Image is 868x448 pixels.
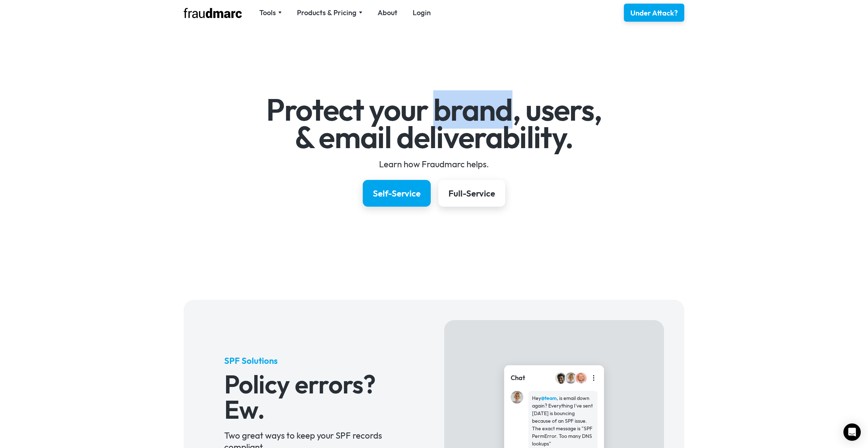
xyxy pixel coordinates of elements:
[438,180,505,207] a: Full-Service
[413,8,431,18] a: Login
[259,8,282,18] div: Tools
[532,395,594,448] div: Hey , is email down again? Everything I've sent [DATE] is bouncing because of an SPF issue. The e...
[224,96,644,151] h1: Protect your brand, users, & email deliverability.
[363,180,431,207] a: Self-Service
[448,188,495,199] div: Full-Service
[224,158,644,170] div: Learn how Fraudmarc helps.
[624,4,684,22] a: Under Attack?
[224,355,404,366] h5: SPF Solutions
[630,8,678,18] div: Under Attack?
[541,395,557,401] strong: @team
[297,8,362,18] div: Products & Pricing
[297,8,357,18] div: Products & Pricing
[378,8,397,18] a: About
[259,8,276,18] div: Tools
[224,371,404,422] h3: Policy errors? Ew.
[511,373,525,383] div: Chat
[843,423,861,441] div: Open Intercom Messenger
[373,188,421,199] div: Self-Service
